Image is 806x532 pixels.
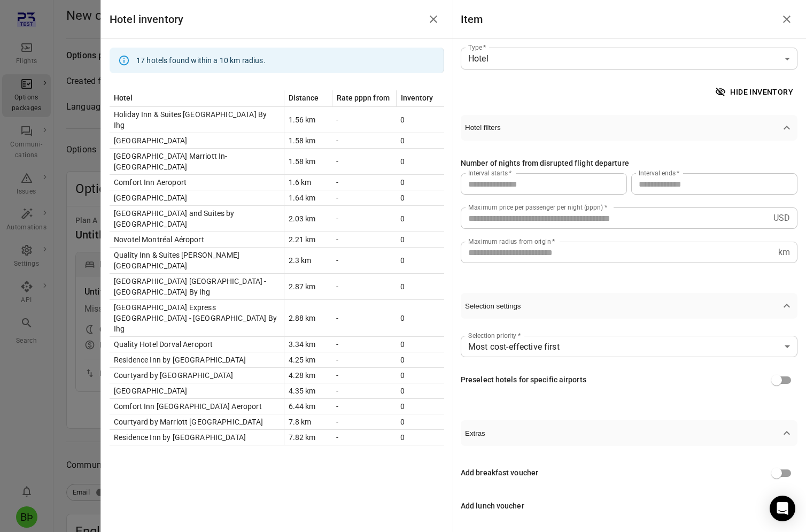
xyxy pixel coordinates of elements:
[110,399,284,414] td: Comfort Inn [GEOGRAPHIC_DATA] Aeroport
[110,274,284,300] td: [GEOGRAPHIC_DATA] [GEOGRAPHIC_DATA] - [GEOGRAPHIC_DATA] By Ihg
[461,500,524,512] div: Add lunch voucher
[110,414,284,430] td: Courtyard by Marriott [GEOGRAPHIC_DATA]
[461,374,586,386] div: Preselect hotels for specific airports
[461,158,629,169] div: Number of nights from disrupted flight departure
[468,168,511,178] label: Interval starts
[110,337,284,352] td: Quality Hotel Dorval Aeroport
[284,248,332,274] td: 2.3 km
[284,399,332,414] td: 6.44 km
[778,246,790,259] p: km
[465,429,780,437] span: Extras
[461,420,797,446] button: Extras
[284,206,332,232] td: 2.03 km
[110,383,284,399] td: [GEOGRAPHIC_DATA]
[110,206,284,232] td: [GEOGRAPHIC_DATA] and Suites by [GEOGRAPHIC_DATA]
[284,274,332,300] td: 2.87 km
[284,337,332,352] td: 3.34 km
[461,293,797,319] button: Selection settings
[465,302,780,310] span: Selection settings
[713,82,797,102] button: Hide inventory
[284,352,332,368] td: 4.25 km
[639,168,680,178] label: Interval ends
[770,496,795,521] div: Open Intercom Messenger
[461,141,797,281] div: Hotel filters
[468,237,555,246] label: Maximum radius from origin
[110,149,284,175] td: [GEOGRAPHIC_DATA] Marriott In-[GEOGRAPHIC_DATA]
[110,352,284,368] td: Residence Inn by [GEOGRAPHIC_DATA]
[284,149,332,175] td: 1.58 km
[110,190,284,206] td: [GEOGRAPHIC_DATA]
[110,232,284,248] td: Novotel Montréal Aéroport
[465,124,780,132] span: Hotel filters
[284,190,332,206] td: 1.64 km
[461,467,538,479] div: Add breakfast voucher
[110,300,284,337] td: [GEOGRAPHIC_DATA] Express [GEOGRAPHIC_DATA] - [GEOGRAPHIC_DATA] By Ihg
[110,90,444,445] table: Hotel inventory
[461,336,797,357] div: Most cost-effective first
[461,11,483,28] h1: Item
[468,43,486,52] label: Type
[284,368,332,383] td: 4.28 km
[468,203,607,212] label: Maximum price per passenger per night (pppn)
[461,115,797,141] button: Hotel filters
[468,331,521,340] label: Selection priority
[284,383,332,399] td: 4.35 km
[284,175,332,190] td: 1.6 km
[284,300,332,337] td: 2.88 km
[773,212,790,225] p: USD
[110,368,284,383] td: Courtyard by [GEOGRAPHIC_DATA]
[284,232,332,248] td: 2.21 km
[461,319,797,407] div: Hotel filters
[110,175,284,190] td: Comfort Inn Aeroport
[110,248,284,274] td: Quality Inn & Suites [PERSON_NAME][GEOGRAPHIC_DATA]
[776,9,797,30] button: Close drawer
[468,52,780,65] div: Hotel
[284,414,332,430] td: 7.8 km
